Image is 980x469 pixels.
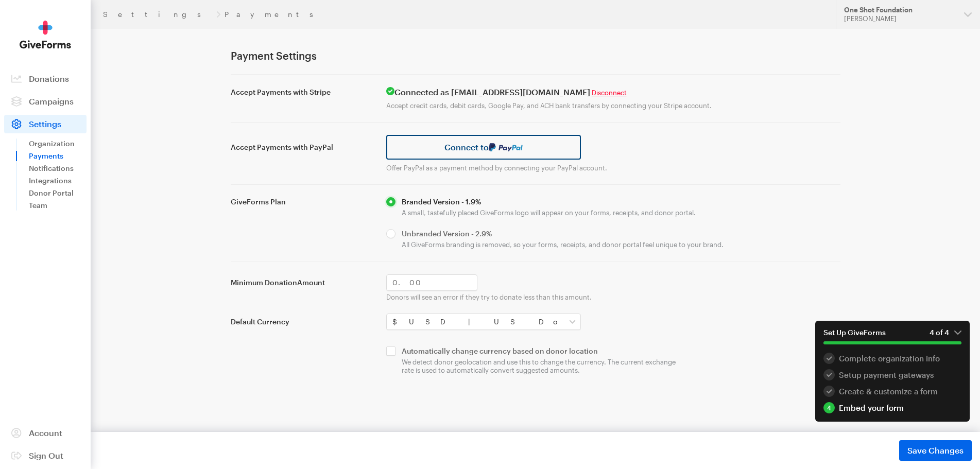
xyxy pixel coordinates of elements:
div: Complete organization info [823,353,961,364]
a: Account [4,424,87,442]
label: GiveForms Plan [231,197,374,206]
div: Create & customize a form [823,386,961,397]
div: 4 [823,402,835,413]
a: 2 Setup payment gateways [823,369,961,380]
label: Accept Payments with PayPal [231,143,374,152]
span: Account [29,428,62,438]
label: Accept Payments with Stripe [231,88,374,97]
div: Embed your form [823,402,961,413]
input: 0.00 [386,274,477,291]
a: Integrations [29,175,87,187]
button: Set Up GiveForms4 of 4 [815,321,970,353]
span: Sign Out [29,450,63,460]
div: [PERSON_NAME] [844,14,956,23]
div: 2 [823,369,835,380]
span: Donations [29,74,69,83]
button: Save Changes [899,440,972,461]
label: Default Currency [231,317,374,326]
a: Donor Portal [29,187,87,199]
a: 1 Complete organization info [823,353,961,364]
h1: Payment Settings [231,49,840,62]
span: Campaigns [29,96,74,106]
a: Settings [103,10,212,19]
div: 3 [823,386,835,397]
p: Offer PayPal as a payment method by connecting your PayPal account. [386,164,840,172]
a: Donations [4,70,87,88]
a: Sign Out [4,446,87,465]
label: Minimum Donation [231,278,374,287]
a: Settings [4,115,87,133]
h4: Connected as [EMAIL_ADDRESS][DOMAIN_NAME] [386,87,840,97]
a: 4 Embed your form [823,402,961,413]
div: 1 [823,353,835,364]
a: Payments [29,150,87,162]
span: Save Changes [907,444,964,457]
a: Organization [29,137,87,150]
div: One Shot Foundation [844,6,956,14]
p: Donors will see an error if they try to donate less than this amount. [386,293,840,301]
a: Disconnect [592,89,627,97]
a: Team [29,199,87,212]
p: Accept credit cards, debit cards, Google Pay, and ACH bank transfers by connecting your Stripe ac... [386,101,840,110]
div: Setup payment gateways [823,369,961,380]
a: 3 Create & customize a form [823,386,961,397]
a: Connect to [386,135,581,160]
span: Settings [29,119,61,129]
img: paypal-036f5ec2d493c1c70c99b98eb3a666241af203a93f3fc3b8b64316794b4dcd3f.svg [489,143,523,151]
img: GiveForms [20,21,71,49]
a: Notifications [29,162,87,175]
span: Amount [297,278,325,287]
a: Campaigns [4,92,87,111]
em: 4 of 4 [930,328,961,337]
